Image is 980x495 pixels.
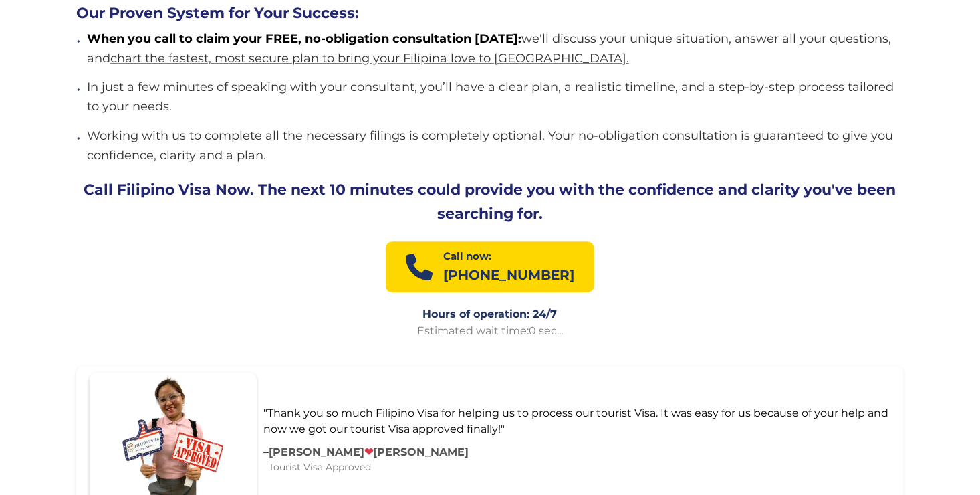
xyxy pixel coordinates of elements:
h2: Our Proven System for Your Success: [76,5,904,22]
span: • [76,29,80,52]
span: 0 sec [529,324,557,337]
a: chart the fastest, most secure plan to bring your Filipina love to [GEOGRAPHIC_DATA]. [110,51,629,66]
p: [PERSON_NAME] [PERSON_NAME] [269,444,469,460]
p: Working with us to complete all the necessary filings is completely optional. Your no-obligation ... [87,126,904,165]
p: Call now: [443,248,574,264]
p: Call Filipino Visa Now. The next 10 minutes could provide you with the confidence and clarity you... [76,178,904,225]
strong: When you call to claim your FREE, no-obligation consultation [DATE]: [87,31,521,46]
p: [PHONE_NUMBER] [443,264,574,286]
p: Tourist Visa Approved [269,460,469,474]
span: • [76,126,80,148]
span: ❤ [364,446,373,458]
span: • [76,78,80,100]
p: we'll discuss your unique situation, answer all your questions, and [87,29,904,68]
p: – [263,444,269,474]
p: 📞 [406,254,433,280]
p: Estimated wait time: ... [76,322,904,340]
p: "Thank you so much Filipino Visa for helping us to process our tourist Visa. It was easy for us b... [263,405,897,437]
p: In just a few minutes of speaking with your consultant, you’ll have a clear plan, a realistic tim... [87,78,904,116]
span: Hours of operation: 24/7 [76,308,904,320]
